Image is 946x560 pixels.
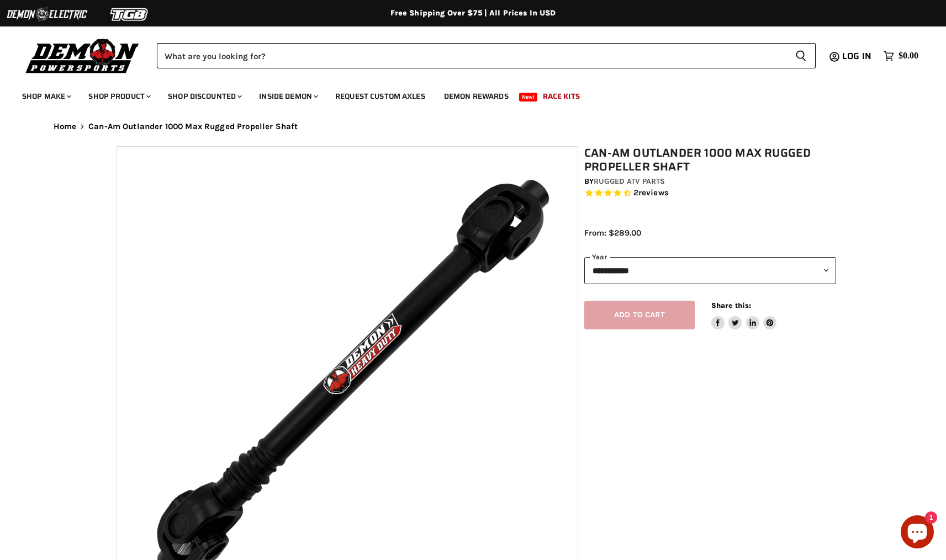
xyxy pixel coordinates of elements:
a: Race Kits [535,85,588,108]
span: 2 reviews [633,188,669,198]
span: New! [519,93,538,102]
a: Demon Rewards [436,85,517,108]
img: Demon Powersports [22,36,143,75]
a: Shop Make [14,85,78,108]
div: by [584,175,836,188]
aside: Share this: [711,301,777,330]
a: Rugged ATV Parts [594,177,665,186]
a: Home [54,122,77,131]
span: Can-Am Outlander 1000 Max Rugged Propeller Shaft [88,122,298,131]
form: Product [157,43,816,68]
span: Share this: [711,301,751,310]
button: Search [786,43,816,68]
ul: Main menu [14,81,916,108]
div: Free Shipping Over $75 | All Prices In USD [31,8,915,18]
input: Search [157,43,786,68]
span: $0.00 [899,51,918,61]
h1: Can-Am Outlander 1000 Max Rugged Propeller Shaft [584,146,836,174]
a: Inside Demon [251,85,325,108]
nav: Breadcrumbs [31,122,915,131]
span: From: $289.00 [584,228,641,238]
img: Demon Electric Logo 2 [6,4,88,25]
a: Log in [837,51,878,61]
inbox-online-store-chat: Shopify online store chat [897,515,937,551]
a: Request Custom Axles [327,85,434,108]
img: TGB Logo 2 [88,4,171,25]
a: $0.00 [878,48,924,64]
span: reviews [638,188,669,198]
a: Shop Discounted [160,85,249,108]
span: Log in [842,49,871,63]
span: Rated 4.5 out of 5 stars 2 reviews [584,188,836,199]
select: year [584,257,836,284]
a: Shop Product [80,85,157,108]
